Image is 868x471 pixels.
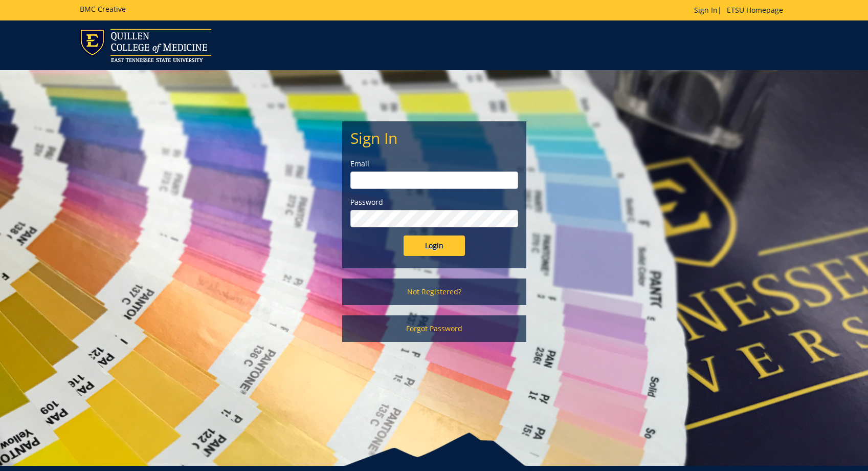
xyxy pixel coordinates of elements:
a: Not Registered? [342,279,526,305]
h5: BMC Creative [80,5,126,13]
label: Password [350,197,518,207]
input: Login [404,235,465,256]
a: Forgot Password [342,315,526,342]
h2: Sign In [350,130,518,146]
label: Email [350,159,518,169]
p: | [694,5,788,15]
a: ETSU Homepage [722,5,788,15]
img: ETSU logo [80,29,211,62]
a: Sign In [694,5,718,15]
